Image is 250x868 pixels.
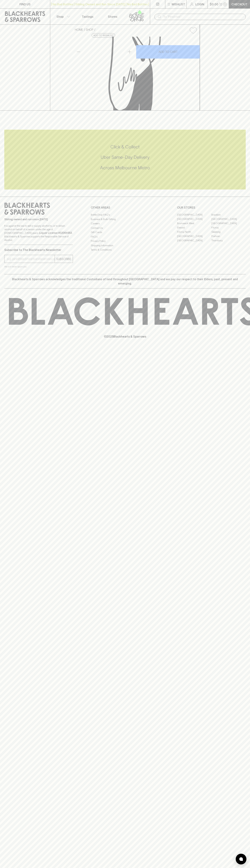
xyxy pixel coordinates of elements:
[4,154,246,160] h5: Uber Same-Day Delivery
[4,130,246,189] div: Call to action block
[91,217,159,221] a: Business & Bulk Gifting
[211,213,246,217] a: Braddon
[100,9,125,24] a: Stores
[211,225,246,230] a: Fitzroy
[4,224,73,242] p: It is against the law to sell or supply alcohol to, or to obtain alcohol on behalf of a person un...
[4,144,246,150] h5: Click & Collect
[211,234,246,238] a: Prahran
[7,277,243,286] p: Blackhearts & Sparrows acknowledges the traditional Custodians of land throughout [GEOGRAPHIC_DAT...
[177,225,211,230] a: Elwood
[177,205,246,210] p: OUR STORES
[19,2,31,6] p: FIND US
[91,205,159,210] p: OTHER AREAS
[4,165,246,171] h5: Across Melbourne Metro
[211,221,246,225] a: [GEOGRAPHIC_DATA]
[91,243,159,248] a: Shipping Information
[195,2,204,6] p: Login
[159,50,178,54] p: ADD TO CART
[86,28,93,31] a: SHOP
[55,255,73,263] button: SUBSCRIBE
[211,238,246,243] a: Thornbury
[4,218,73,221] p: Sibling owned and run since [DATE]
[239,857,243,861] img: bubble-icon
[92,33,115,38] button: Add to wishlist
[177,213,211,217] a: [GEOGRAPHIC_DATA]
[75,28,83,31] a: HOME
[177,234,211,238] a: [GEOGRAPHIC_DATA]
[172,2,185,6] p: Wishlist
[177,238,211,243] a: [GEOGRAPHIC_DATA]
[72,37,200,110] img: King River Pivo Czech Lager 375ml
[177,230,211,234] a: Fitzroy North
[224,3,226,5] p: 0
[211,217,246,221] a: [GEOGRAPHIC_DATA]
[163,14,243,20] input: Try "Pinot noir"
[231,2,247,6] p: Checkout
[211,230,246,234] a: Geelong
[91,235,159,239] a: FAQ's
[4,265,73,268] p: We will never spam you
[50,9,75,24] button: Shop
[91,230,159,235] a: Gift Cards
[39,231,72,234] strong: Liquor License #32064953
[91,221,159,226] a: Careers
[177,217,211,221] a: [GEOGRAPHIC_DATA]
[91,239,159,243] a: Privacy Policy
[91,226,159,230] a: Contact Us
[91,213,159,217] a: Bottle Drop FAQ's
[210,2,218,6] p: $0.00
[56,14,64,19] p: Shop
[177,221,211,225] a: Brunswick West
[82,14,93,19] p: Tastings
[188,26,198,35] button: Add to wishlist
[56,257,71,261] p: SUBSCRIBE
[91,248,159,252] a: Terms & Conditions
[7,256,55,262] input: e.g. jane@blackheartsandsparrows.com.au
[75,9,100,24] a: Tastings
[136,45,200,59] button: ADD TO CART
[4,248,73,252] p: Subscribe to The Blackhearts Newsletter
[108,14,117,19] p: Stores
